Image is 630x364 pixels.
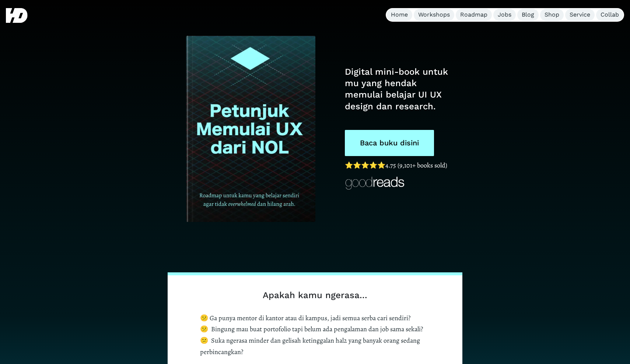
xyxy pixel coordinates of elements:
a: Jobs [493,9,516,21]
a: Blog [517,9,539,21]
a: Home [386,9,412,21]
h1: 4.75 (9,101+ books sold) [345,160,451,171]
a: Shop [540,9,564,21]
div: Roadmap [460,11,487,19]
div: Service [570,11,590,19]
div: Jobs [498,11,511,19]
h2: Apakah kamu ngerasa... [200,290,430,301]
a: Collab [596,9,623,21]
a: Baca buku disini [345,130,434,156]
div: Home [391,11,408,19]
div: Workshops [418,11,450,19]
div: Collab [601,11,619,19]
a: Service [565,9,595,21]
div: Blog [522,11,534,19]
a: Roadmap [456,9,492,21]
h1: Digital mini-book untuk mu yang hendak memulai belajar UI UX design dan research. [345,66,451,112]
a: ⭐️⭐️⭐️⭐️⭐️ [345,161,385,170]
div: Shop [545,11,559,19]
a: Workshops [414,9,454,21]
